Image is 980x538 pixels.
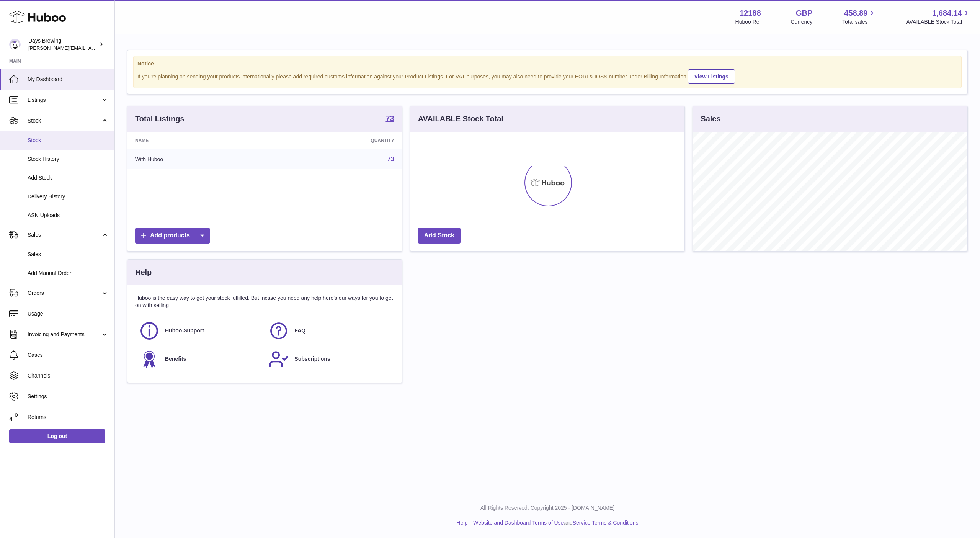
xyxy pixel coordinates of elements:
[268,349,390,370] a: Subscriptions
[272,132,402,149] th: Quantity
[28,193,109,200] span: Delivery History
[137,68,957,84] div: If you're planning on sending your products internationally please add required customs informati...
[385,114,394,124] a: 73
[28,310,109,317] span: Usage
[28,37,97,52] div: Days Brewing
[28,174,109,182] span: Add Stock
[28,212,109,219] span: ASN Uploads
[28,155,109,163] span: Stock History
[418,114,503,124] h3: AVAILABLE Stock Total
[473,520,563,526] a: Website and Dashboard Terms of Use
[844,8,867,18] span: 458.89
[385,114,394,122] strong: 73
[740,8,761,18] strong: 12188
[139,349,261,370] a: Benefits
[906,18,971,26] span: AVAILABLE Stock Total
[28,137,109,144] span: Stock
[701,114,720,124] h3: Sales
[28,251,109,258] span: Sales
[127,149,272,169] td: With Huboo
[28,117,101,124] span: Stock
[796,8,812,18] strong: GBP
[932,8,962,18] span: 1,684.14
[906,8,971,26] a: 1,684.14 AVAILABLE Stock Total
[28,352,109,359] span: Cases
[28,289,101,297] span: Orders
[165,355,186,363] span: Benefits
[28,331,101,338] span: Invoicing and Payments
[135,294,394,309] p: Huboo is the easy way to get your stock fulfilled. But incase you need any help here's our ways f...
[135,228,210,244] a: Add products
[135,114,185,124] h3: Total Listings
[268,321,390,341] a: FAQ
[9,39,21,50] img: greg@daysbrewing.com
[165,327,204,334] span: Huboo Support
[121,504,974,512] p: All Rights Reserved. Copyright 2025 - [DOMAIN_NAME]
[791,18,813,26] div: Currency
[28,76,109,83] span: My Dashboard
[735,18,761,26] div: Huboo Ref
[294,355,330,363] span: Subscriptions
[137,60,957,67] strong: Notice
[28,414,109,421] span: Returns
[9,429,105,443] a: Log out
[688,69,735,84] a: View Listings
[573,520,639,526] a: Service Terms & Conditions
[418,228,461,244] a: Add Stock
[842,18,876,26] span: Total sales
[139,321,261,341] a: Huboo Support
[842,8,876,26] a: 458.89 Total sales
[28,96,101,104] span: Listings
[28,372,109,379] span: Channels
[127,132,272,149] th: Name
[294,327,305,334] span: FAQ
[135,267,152,278] h3: Help
[28,231,101,239] span: Sales
[28,393,109,400] span: Settings
[28,270,109,277] span: Add Manual Order
[457,520,468,526] a: Help
[470,519,638,527] li: and
[387,156,394,162] a: 73
[28,45,154,51] span: [PERSON_NAME][EMAIL_ADDRESS][DOMAIN_NAME]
